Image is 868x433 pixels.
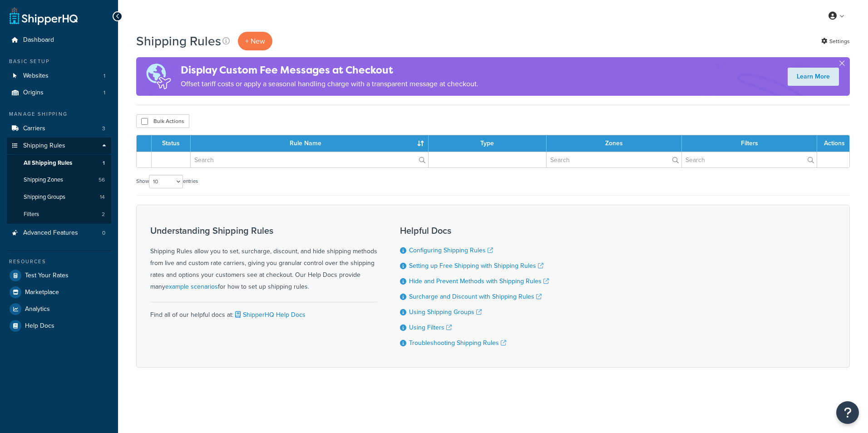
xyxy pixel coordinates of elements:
[181,63,478,78] h4: Display Custom Fee Messages at Checkout
[7,189,111,206] li: Shipping Groups
[7,58,111,65] div: Basic Setup
[788,68,839,86] a: Learn More
[7,267,111,284] a: Test Your Rates
[817,135,849,152] th: Actions
[102,211,105,218] span: 2
[409,276,549,286] a: Hide and Prevent Methods with Shipping Rules
[165,282,218,291] a: example scenarios
[152,135,191,152] th: Status
[100,193,105,201] span: 14
[7,120,111,137] li: Carriers
[547,152,682,167] input: Search
[7,138,111,154] a: Shipping Rules
[409,307,482,317] a: Using Shipping Groups
[24,176,63,184] span: Shipping Zones
[409,323,452,332] a: Using Filters
[23,142,65,150] span: Shipping Rules
[7,172,111,188] a: Shipping Zones 56
[7,258,111,266] div: Resources
[682,152,817,167] input: Search
[409,246,493,255] a: Configuring Shipping Rules
[7,68,111,84] a: Websites 1
[23,89,44,97] span: Origins
[7,206,111,223] li: Filters
[7,155,111,172] li: All Shipping Rules
[233,310,306,320] a: ShipperHQ Help Docs
[7,206,111,223] a: Filters 2
[821,35,850,48] a: Settings
[7,172,111,188] li: Shipping Zones
[7,110,111,118] div: Manage Shipping
[191,152,428,167] input: Search
[7,120,111,137] a: Carriers 3
[7,189,111,206] a: Shipping Groups 14
[23,36,54,44] span: Dashboard
[23,72,49,80] span: Websites
[24,193,65,201] span: Shipping Groups
[409,338,506,348] a: Troubleshooting Shipping Rules
[7,225,111,241] a: Advanced Features 0
[136,57,181,96] img: duties-banner-06bc72dcb5fe05cb3f9472aba00be2ae8eb53ab6f0d8bb03d382ba314ac3c341.png
[7,225,111,241] li: Advanced Features
[150,302,377,321] div: Find all of our helpful docs at:
[547,135,682,152] th: Zones
[150,226,377,293] div: Shipping Rules allow you to set, surcharge, discount, and hide shipping methods from live and cus...
[238,32,272,50] p: + New
[102,125,105,133] span: 3
[99,176,105,184] span: 56
[400,226,549,236] h3: Helpful Docs
[102,229,105,237] span: 0
[836,401,859,424] button: Open Resource Center
[7,155,111,172] a: All Shipping Rules 1
[7,318,111,334] a: Help Docs
[136,114,189,128] button: Bulk Actions
[24,159,72,167] span: All Shipping Rules
[136,175,198,188] label: Show entries
[23,125,45,133] span: Carriers
[103,159,105,167] span: 1
[409,261,543,271] a: Setting up Free Shipping with Shipping Rules
[104,89,105,97] span: 1
[25,289,59,296] span: Marketplace
[136,32,221,50] h1: Shipping Rules
[24,211,39,218] span: Filters
[149,175,183,188] select: Showentries
[7,301,111,317] a: Analytics
[7,84,111,101] a: Origins 1
[23,229,78,237] span: Advanced Features
[150,226,377,236] h3: Understanding Shipping Rules
[7,84,111,101] li: Origins
[10,7,78,25] a: ShipperHQ Home
[7,138,111,224] li: Shipping Rules
[25,272,69,280] span: Test Your Rates
[7,68,111,84] li: Websites
[7,32,111,49] a: Dashboard
[429,135,546,152] th: Type
[25,322,54,330] span: Help Docs
[682,135,817,152] th: Filters
[409,292,542,301] a: Surcharge and Discount with Shipping Rules
[191,135,429,152] th: Rule Name
[7,284,111,300] a: Marketplace
[104,72,105,80] span: 1
[181,78,478,90] p: Offset tariff costs or apply a seasonal handling charge with a transparent message at checkout.
[25,305,50,313] span: Analytics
